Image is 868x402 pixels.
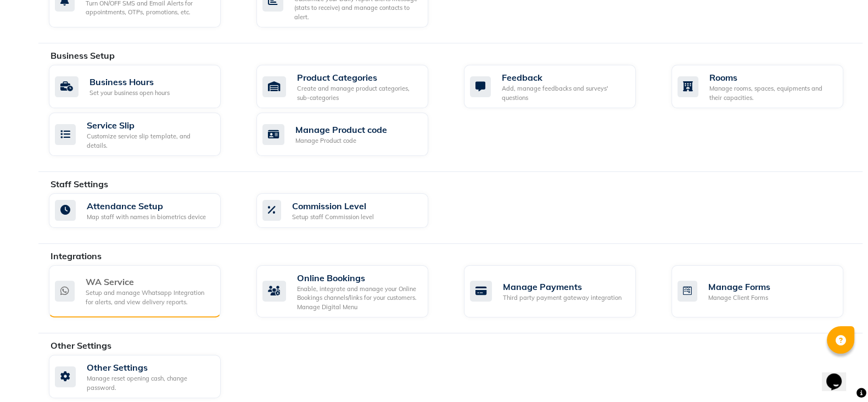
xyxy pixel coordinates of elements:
div: WA Service [86,275,212,288]
div: Manage Payments [503,280,621,293]
div: Manage reset opening cash, change password. [87,374,212,392]
div: Commission Level [292,199,374,213]
div: Manage Product code [295,123,387,136]
div: Customize service slip template, and details. [87,132,212,150]
div: Manage Product code [295,136,387,146]
a: Manage PaymentsThird party payment gateway integration [464,265,655,318]
a: Manage Product codeManage Product code [256,113,447,156]
a: Online BookingsEnable, integrate and manage your Online Bookings channels/links for your customer... [256,265,447,318]
a: Commission LevelSetup staff Commission level [256,193,447,228]
div: Manage Forms [708,280,770,293]
a: Other SettingsManage reset opening cash, change password. [49,355,240,398]
div: Manage Client Forms [708,293,770,303]
div: Create and manage product categories, sub-categories [297,84,419,102]
div: Service Slip [87,119,212,132]
div: Attendance Setup [87,199,206,213]
a: Attendance SetupMap staff with names in biometrics device [49,193,240,228]
div: Enable, integrate and manage your Online Bookings channels/links for your customers. Manage Digit... [297,284,419,312]
div: Third party payment gateway integration [503,293,621,303]
div: Setup staff Commission level [292,213,374,222]
div: Online Bookings [297,271,419,284]
div: Manage rooms, spaces, equipments and their capacities. [709,84,835,102]
a: Business HoursSet your business open hours [49,65,240,108]
div: Setup and manage Whatsapp Integration for alerts, and view delivery reports. [86,288,212,306]
div: Add, manage feedbacks and surveys' questions [502,84,627,102]
a: Product CategoriesCreate and manage product categories, sub-categories [256,65,447,108]
a: RoomsManage rooms, spaces, equipments and their capacities. [671,65,863,108]
a: FeedbackAdd, manage feedbacks and surveys' questions [464,65,655,108]
div: Rooms [709,71,835,84]
a: WA ServiceSetup and manage Whatsapp Integration for alerts, and view delivery reports. [49,265,240,318]
div: Map staff with names in biometrics device [87,213,206,222]
a: Manage FormsManage Client Forms [671,265,863,318]
iframe: chat widget [822,358,857,391]
div: Product Categories [297,71,419,84]
div: Other Settings [87,361,212,374]
div: Set your business open hours [89,88,170,98]
a: Service SlipCustomize service slip template, and details. [49,113,240,156]
div: Feedback [502,71,627,84]
div: Business Hours [89,75,170,88]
